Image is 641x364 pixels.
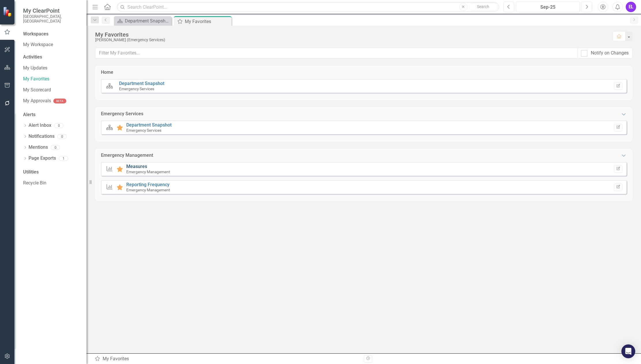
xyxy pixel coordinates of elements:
[125,17,170,24] div: Department Snapshot
[23,31,48,37] div: Workspaces
[23,87,81,93] a: My Scorecard
[29,155,56,162] a: Page Exports
[23,14,81,24] small: [GEOGRAPHIC_DATA], [GEOGRAPHIC_DATA]
[101,152,153,159] div: Emergency Management
[626,2,636,12] button: EL
[126,169,170,174] small: Emergency Management
[119,81,164,86] a: Department Snapshot
[3,6,13,17] img: ClearPoint Strategy
[621,344,635,358] div: Open Intercom Messenger
[29,144,48,151] a: Mentions
[23,76,81,82] a: My Favorites
[95,31,607,38] div: My Favorites
[117,2,499,12] input: Search ClearPoint...
[101,111,143,117] div: Emergency Services
[126,164,147,169] a: Measures
[185,18,230,25] div: My Favorites
[57,134,67,139] div: 0
[23,42,81,48] a: My Workspace
[614,82,622,90] button: Set Home Page
[518,4,578,11] div: Sep-25
[126,122,172,128] a: Department Snapshot
[29,133,54,140] a: Notifications
[23,54,81,61] div: Activities
[23,65,81,71] a: My Updates
[126,128,161,133] small: Emergency Services
[126,188,170,192] small: Emergency Management
[59,156,68,161] div: 1
[95,356,360,362] div: My Favorites
[29,122,51,129] a: Alert Inbox
[23,169,81,176] div: Utilities
[95,38,607,42] div: [PERSON_NAME] (Emergency Services)
[516,2,580,12] button: Sep-25
[23,7,81,14] span: My ClearPoint
[53,99,66,103] div: BETA
[95,48,578,59] input: Filter My Favorites...
[477,4,489,9] span: Search
[126,182,170,187] a: Reporting Frequency
[23,98,51,104] a: My Approvals
[54,123,63,128] div: 0
[119,86,154,91] small: Emergency Services
[115,17,170,24] a: Department Snapshot
[101,69,113,76] div: Home
[469,3,498,11] button: Search
[23,180,81,186] a: Recycle Bin
[51,145,60,150] div: 0
[23,112,81,118] div: Alerts
[591,50,629,56] div: Notify on Changes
